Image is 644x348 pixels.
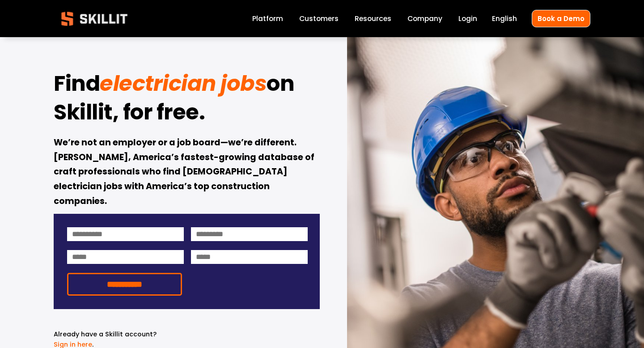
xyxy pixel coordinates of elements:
[355,13,391,24] span: Resources
[54,136,316,209] strong: We’re not an employer or a job board—we’re different. [PERSON_NAME], America’s fastest-growing da...
[54,67,299,132] strong: on Skillit, for free.
[532,10,590,27] a: Book a Demo
[54,67,100,104] strong: Find
[100,68,267,98] em: electrician jobs
[492,13,517,24] span: English
[54,330,157,339] span: Already have a Skillit account?
[407,13,442,25] a: Company
[54,5,135,32] img: Skillit
[458,13,477,25] a: Login
[492,13,517,25] div: language picker
[355,13,391,25] a: folder dropdown
[299,13,339,25] a: Customers
[252,13,283,25] a: Platform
